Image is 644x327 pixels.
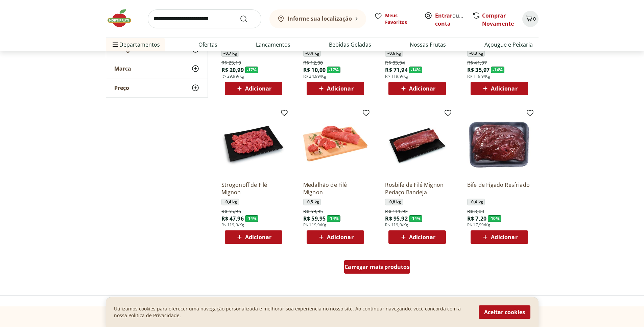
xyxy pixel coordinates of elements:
[471,230,528,244] button: Adicionar
[484,41,533,49] a: Açougue e Peixaria
[327,86,353,91] span: Adicionar
[385,181,449,196] a: Rosbife de Filé Mignon Pedaço Bandeja
[114,305,471,319] p: Utilizamos cookies para oferecer uma navegação personalizada e melhorar sua experiencia no nosso ...
[491,86,517,91] span: Adicionar
[435,12,472,27] a: Criar conta
[385,50,403,57] span: ~ 0,6 kg
[225,82,282,95] button: Adicionar
[385,59,405,66] span: R$ 83,94
[344,260,410,276] a: Carregar mais produtos
[307,82,364,95] button: Adicionar
[385,208,407,215] span: R$ 111,92
[114,65,131,72] span: Marca
[467,74,490,79] span: R$ 119,9/Kg
[385,215,407,222] span: R$ 95,92
[303,222,326,228] span: R$ 119,9/Kg
[245,86,271,91] span: Adicionar
[467,50,485,57] span: ~ 0,3 kg
[435,12,452,19] a: Entrar
[329,41,371,49] a: Bebidas Geladas
[114,84,129,91] span: Preço
[467,59,487,66] span: R$ 41,97
[106,59,208,78] button: Marca
[221,111,286,176] img: Strogonoff de Filé Mignon
[385,12,416,26] span: Meus Favoritos
[467,181,531,196] a: Bife de Fígado Resfriado
[303,199,321,205] span: ~ 0,5 kg
[198,41,217,49] a: Ofertas
[221,199,239,205] span: ~ 0,4 kg
[385,199,403,205] span: ~ 0,8 kg
[303,50,321,57] span: ~ 0,4 kg
[467,199,485,205] span: ~ 0,4 kg
[245,215,259,222] span: - 14 %
[409,215,423,222] span: - 14 %
[303,59,323,66] span: R$ 12,00
[221,181,286,196] a: Strogonoff de Filé Mignon
[221,66,244,74] span: R$ 20,99
[344,264,410,270] span: Carregar mais produtos
[467,215,486,222] span: R$ 7,20
[106,8,140,28] img: Hortifruti
[491,67,504,73] span: - 14 %
[221,74,244,79] span: R$ 29,99/Kg
[385,74,408,79] span: R$ 119,9/Kg
[221,215,244,222] span: R$ 47,96
[479,305,530,319] button: Aceitar cookies
[327,234,353,240] span: Adicionar
[221,50,239,57] span: ~ 0,7 kg
[467,66,490,74] span: R$ 35,97
[385,222,408,228] span: R$ 119,9/Kg
[467,111,531,176] img: Bife de Fígado Resfriado
[148,9,261,28] input: search
[288,15,352,22] b: Informe sua localização
[409,86,435,91] span: Adicionar
[435,11,465,28] span: ou
[410,41,446,49] a: Nossas Frutas
[106,78,208,97] button: Preço
[471,82,528,95] button: Adicionar
[256,41,290,49] a: Lançamentos
[245,234,271,240] span: Adicionar
[221,222,244,228] span: R$ 119,9/Kg
[221,59,241,66] span: R$ 25,19
[385,111,449,176] img: Rosbife de Filé Mignon Pedaço Bandeja
[467,222,490,228] span: R$ 17,99/Kg
[409,67,423,73] span: - 14 %
[303,208,323,215] span: R$ 69,95
[374,12,416,26] a: Meus Favoritos
[388,230,446,244] button: Adicionar
[303,74,326,79] span: R$ 24,99/Kg
[269,9,366,28] button: Informe sua localização
[385,66,407,74] span: R$ 71,94
[467,208,484,215] span: R$ 8,00
[225,230,282,244] button: Adicionar
[533,16,536,22] span: 0
[111,36,119,53] button: Menu
[488,215,501,222] span: - 10 %
[303,66,326,74] span: R$ 10,00
[111,36,160,53] span: Departamentos
[307,230,364,244] button: Adicionar
[245,67,259,73] span: - 17 %
[240,15,256,23] button: Submit Search
[303,181,367,196] a: Medalhão de Filé Mignon
[221,208,241,215] span: R$ 55,96
[303,215,326,222] span: R$ 59,95
[409,234,435,240] span: Adicionar
[388,82,446,95] button: Adicionar
[303,111,367,176] img: Medalhão de Filé Mignon
[522,11,539,27] button: Carrinho
[327,215,340,222] span: - 14 %
[327,67,340,73] span: - 17 %
[482,12,514,27] a: Comprar Novamente
[491,234,517,240] span: Adicionar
